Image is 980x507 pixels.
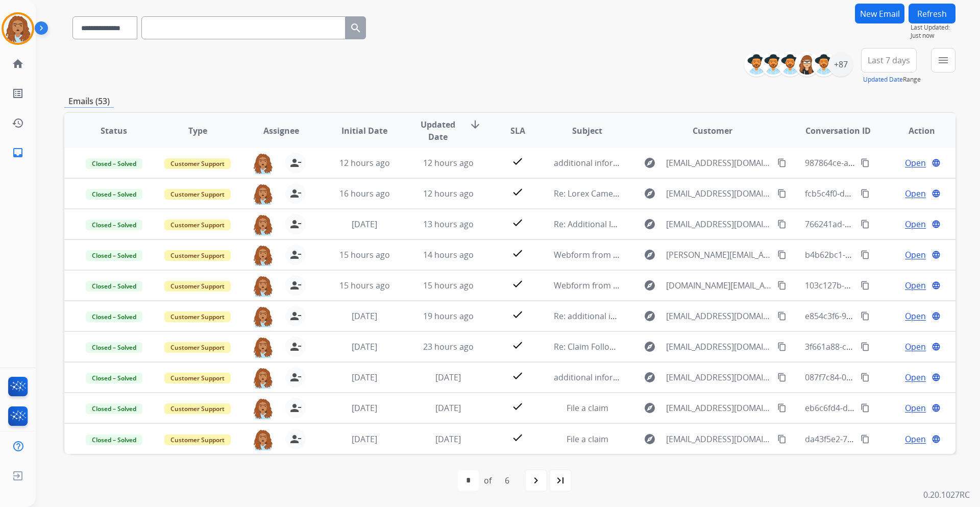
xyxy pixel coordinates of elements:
[164,189,231,200] span: Customer Support
[805,341,957,352] span: 3f661a88-c7ca-4296-9a94-73a7c369cbf0
[435,402,461,414] span: [DATE]
[511,155,524,167] mat-icon: check
[253,153,273,174] img: agent-avatar
[164,403,231,414] span: Customer Support
[86,158,142,169] span: Closed – Solved
[415,118,461,143] span: Updated Date
[777,311,787,321] mat-icon: content_copy
[666,249,771,261] span: [PERSON_NAME][EMAIL_ADDRESS][DOMAIN_NAME]
[469,118,481,131] mat-icon: arrow_downward
[905,433,926,445] span: Open
[164,311,231,322] span: Customer Support
[253,214,273,235] img: agent-avatar
[805,310,958,322] span: e854c3f6-93d5-4e9f-bc90-34ac21a79831
[253,183,273,205] img: agent-avatar
[12,117,24,129] mat-icon: history
[511,370,524,382] mat-icon: check
[511,339,524,351] mat-icon: check
[263,125,299,137] span: Assignee
[253,306,273,327] img: agent-avatar
[435,372,461,383] span: [DATE]
[693,125,732,137] span: Customer
[352,372,377,383] span: [DATE]
[861,158,870,167] mat-icon: content_copy
[828,52,853,77] div: +87
[352,310,377,322] span: [DATE]
[911,23,955,32] span: Last Updated:
[666,187,771,200] span: [EMAIL_ADDRESS][DOMAIN_NAME]
[777,220,787,229] mat-icon: content_copy
[289,310,302,322] mat-icon: person_remove
[644,310,656,322] mat-icon: explore
[86,220,142,230] span: Closed – Solved
[554,474,567,487] mat-icon: last_page
[909,4,955,23] button: Refresh
[341,125,387,137] span: Initial Date
[905,402,926,414] span: Open
[164,158,231,169] span: Customer Support
[352,402,377,414] span: [DATE]
[423,249,474,260] span: 14 hours ago
[932,342,941,351] mat-icon: language
[554,372,641,383] span: additional information
[644,218,656,230] mat-icon: explore
[905,249,926,261] span: Open
[423,310,474,322] span: 19 hours ago
[572,125,602,137] span: Subject
[289,402,302,414] mat-icon: person_remove
[86,189,142,200] span: Closed – Solved
[253,336,273,358] img: agent-avatar
[666,218,771,230] span: [EMAIL_ADDRESS][DOMAIN_NAME]
[289,341,302,353] mat-icon: person_remove
[86,311,142,322] span: Closed – Solved
[86,373,142,383] span: Closed – Solved
[339,249,390,260] span: 15 hours ago
[644,157,656,169] mat-icon: explore
[911,32,955,40] span: Just now
[861,311,870,321] mat-icon: content_copy
[932,189,941,198] mat-icon: language
[777,403,787,413] mat-icon: content_copy
[863,75,921,84] span: Range
[805,402,959,414] span: eb6c6fd4-d4b8-45ae-914b-1dcbb7f13f47
[289,433,302,445] mat-icon: person_remove
[567,402,608,414] span: File a claim
[164,281,231,292] span: Customer Support
[666,433,771,445] span: [EMAIL_ADDRESS][DOMAIN_NAME]
[567,433,608,445] span: File a claim
[352,341,377,352] span: [DATE]
[666,157,771,169] span: [EMAIL_ADDRESS][DOMAIN_NAME]
[805,433,959,445] span: da43f5e2-73c5-4391-bac8-ba5da452283f
[777,189,787,198] mat-icon: content_copy
[861,342,870,351] mat-icon: content_copy
[777,250,787,259] mat-icon: content_copy
[350,22,362,34] mat-icon: search
[932,250,941,259] mat-icon: language
[511,247,524,259] mat-icon: check
[644,341,656,353] mat-icon: explore
[511,308,524,321] mat-icon: check
[863,76,903,84] button: Updated Date
[289,187,302,200] mat-icon: person_remove
[777,434,787,444] mat-icon: content_copy
[937,54,949,66] mat-icon: menu
[554,310,654,322] span: Re: additional information
[253,367,273,389] img: agent-avatar
[164,250,231,261] span: Customer Support
[905,371,926,383] span: Open
[4,14,32,43] img: avatar
[423,219,474,230] span: 13 hours ago
[12,58,24,70] mat-icon: home
[932,373,941,382] mat-icon: language
[805,372,957,383] span: 087f7c84-0d57-4500-a2c2-f0d5c61c05c0
[423,280,474,291] span: 15 hours ago
[777,342,787,351] mat-icon: content_copy
[777,158,787,167] mat-icon: content_copy
[777,281,787,290] mat-icon: content_copy
[86,403,142,414] span: Closed – Solved
[872,113,955,149] th: Action
[805,157,959,168] span: 987864ce-aadd-4b26-8df4-90eca773c7f2
[101,125,127,137] span: Status
[339,188,390,199] span: 16 hours ago
[188,125,207,137] span: Type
